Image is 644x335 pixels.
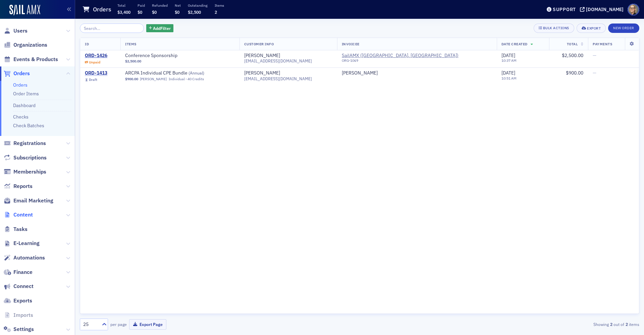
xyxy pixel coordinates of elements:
a: Registrations [4,140,46,147]
a: Subscriptions [4,154,47,161]
span: $2,500.00 [562,52,583,58]
span: [DATE] [501,52,515,58]
span: Invoicee [342,42,360,46]
a: [PERSON_NAME] [342,70,378,76]
a: Content [4,211,33,219]
span: $3,400 [117,9,130,15]
time: 10:51 AM [501,76,517,81]
a: Reports [4,183,33,190]
div: ORG-1069 [342,58,459,65]
button: Export Page [129,319,166,330]
div: Bulk Actions [543,26,569,30]
span: [EMAIL_ADDRESS][DOMAIN_NAME] [244,76,312,81]
span: Settings [13,326,34,333]
button: Export [577,23,606,33]
span: Total [567,42,578,46]
a: New Order [608,25,639,31]
a: Checks [13,114,29,120]
span: Tasks [13,226,28,233]
span: [DATE] [501,70,515,76]
span: Organizations [13,41,47,49]
div: ORD-1413 [85,70,107,76]
p: Outstanding [188,3,208,8]
a: Users [4,27,28,35]
span: ARCPA Individual CPE Bundle [125,70,210,76]
span: Connect [13,283,34,290]
strong: 2 [609,321,613,327]
span: Profile [628,4,639,15]
span: Subscriptions [13,154,47,161]
span: ( Annual ) [189,70,204,76]
span: Reports [13,183,33,190]
span: Memberships [13,168,46,176]
a: Orders [4,70,30,77]
span: Finance [13,269,33,276]
span: Orders [13,70,30,77]
span: E-Learning [13,240,40,247]
input: Search… [80,23,144,33]
a: Automations [4,254,45,261]
span: $2,500.00 [125,59,141,63]
button: Bulk Actions [534,23,574,33]
button: AddFilter [146,24,174,33]
span: $0 [175,9,179,15]
span: Email Marketing [13,197,53,204]
span: $900.00 [125,77,138,81]
span: [EMAIL_ADDRESS][DOMAIN_NAME] [244,58,312,63]
h1: Orders [93,5,111,13]
a: ARCPA Individual CPE Bundle (Annual) [125,70,210,76]
a: Connect [4,283,34,290]
span: SailAMX (South Susieport, UT) [342,53,459,59]
strong: 2 [624,321,629,327]
span: ID [85,42,89,46]
p: Net [175,3,181,8]
span: Registrations [13,140,46,147]
a: [PERSON_NAME] [140,77,167,81]
a: Order Items [13,91,39,97]
span: Luke Abell [342,70,492,76]
button: New Order [608,23,639,33]
a: Finance [4,269,33,276]
p: Total [117,3,130,8]
label: per page [110,321,127,327]
a: Exports [4,297,32,304]
span: Imports [13,312,33,319]
div: [DOMAIN_NAME] [586,6,624,12]
div: Individual - 40 Credits [169,77,204,81]
span: $0 [152,9,157,15]
a: Memberships [4,168,46,176]
span: SailAMX (South Susieport, UT) [342,53,492,65]
span: Payments [593,42,612,46]
span: Add Filter [153,25,171,31]
div: Export [587,27,601,30]
div: Support [553,6,576,12]
span: — [593,70,596,76]
a: SailAMX ([GEOGRAPHIC_DATA], [GEOGRAPHIC_DATA]) [342,53,459,59]
a: [PERSON_NAME] [244,53,280,59]
p: Items [215,3,224,8]
time: 10:37 AM [501,58,517,63]
span: $900.00 [566,70,583,76]
div: 25 [83,321,98,328]
img: SailAMX [9,5,40,15]
span: Items [125,42,137,46]
div: Unpaid [89,60,100,64]
a: Email Marketing [4,197,53,204]
a: ORD-1426 [85,53,107,59]
span: Events & Products [13,56,58,63]
a: Events & Products [4,56,58,63]
a: Conference Sponsorship [125,53,210,59]
span: Date Created [501,42,528,46]
div: Showing out of items [458,321,639,327]
a: Settings [4,326,34,333]
span: 2 [215,9,217,15]
span: Exports [13,297,32,304]
a: [PERSON_NAME] [244,70,280,76]
a: E-Learning [4,240,40,247]
div: Draft [89,78,97,82]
